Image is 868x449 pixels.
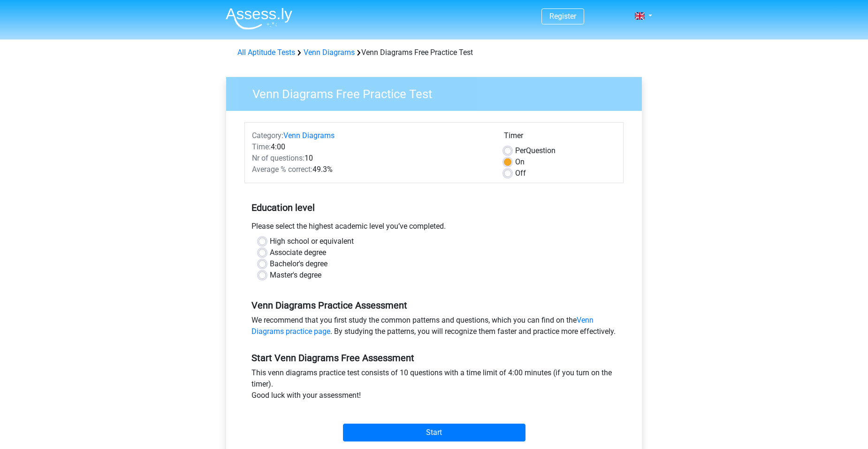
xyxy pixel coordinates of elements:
h5: Education level [251,198,617,217]
h5: Venn Diagrams Practice Assessment [251,300,617,311]
label: Bachelor's degree [270,258,327,270]
h5: Start Venn Diagrams Free Assessment [251,352,617,364]
h3: Venn Diagrams Free Practice Test [241,83,635,101]
label: Associate degree [270,247,326,258]
span: Per [515,146,526,155]
div: This venn diagrams practice test consists of 10 questions with a time limit of 4:00 minutes (if y... [244,367,624,405]
label: On [515,156,525,168]
label: Off [515,168,526,179]
span: Time: [252,142,271,151]
div: 4:00 [245,141,497,153]
a: All Aptitude Tests [237,48,295,57]
label: High school or equivalent [270,236,354,247]
span: Average % correct: [252,165,312,174]
span: Category: [252,131,283,140]
img: Assessly [226,8,292,30]
div: Venn Diagrams Free Practice Test [234,47,634,58]
input: Start [343,424,525,441]
label: Question [515,145,556,156]
label: Master's degree [270,270,321,281]
div: 49.3% [245,164,497,175]
div: We recommend that you first study the common patterns and questions, which you can find on the . ... [244,315,624,341]
a: Register [549,12,576,21]
a: Venn Diagrams [304,48,355,57]
div: Please select the highest academic level you’ve completed. [244,221,624,236]
a: Venn Diagrams [283,131,335,140]
div: 10 [245,153,497,164]
span: Nr of questions: [252,154,305,163]
div: Timer [504,130,616,145]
